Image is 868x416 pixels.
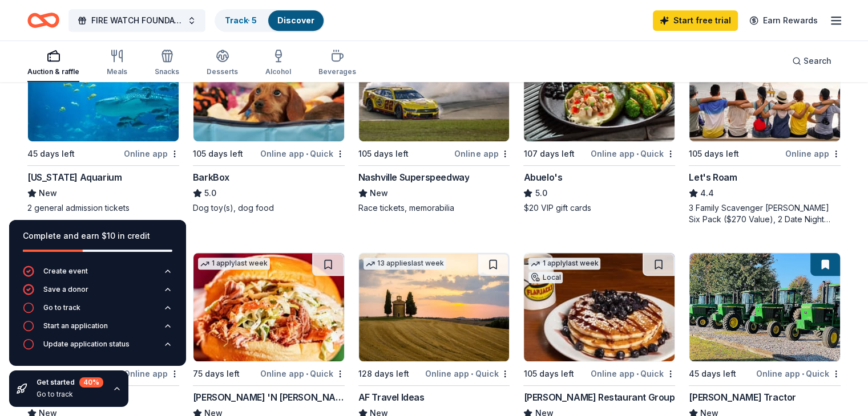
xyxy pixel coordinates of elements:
[358,170,470,184] div: Nashville Superspeedway
[27,147,75,161] div: 45 days left
[39,186,57,200] span: New
[358,202,510,214] div: Race tickets, memorabilia
[107,67,127,76] div: Meals
[37,377,103,388] div: Get started
[23,320,172,338] button: Start an application
[785,146,841,161] div: Online app
[425,366,510,381] div: Online app Quick
[43,303,80,312] div: Go to track
[23,338,172,357] button: Update application status
[523,170,562,184] div: Abuelo's
[535,186,547,200] span: 5.0
[358,390,425,404] div: AF Travel Ideas
[23,284,172,302] button: Save a donor
[528,258,600,270] div: 1 apply last week
[359,33,510,141] img: Image for Nashville Superspeedway
[454,146,510,161] div: Online app
[689,202,841,225] div: 3 Family Scavenger [PERSON_NAME] Six Pack ($270 Value), 2 Date Night Scavenger [PERSON_NAME] Two ...
[28,33,179,141] img: Image for Georgia Aquarium
[198,258,270,270] div: 1 apply last week
[260,366,345,381] div: Online app Quick
[23,302,172,320] button: Go to track
[215,9,325,32] button: Track· 5Discover
[591,366,675,381] div: Online app Quick
[364,258,446,270] div: 13 applies last week
[358,32,510,214] a: Image for Nashville SuperspeedwayLocal105 days leftOnline appNashville SuperspeedwayNewRace ticke...
[91,14,183,27] span: FIRE WATCH FOUNDATION PRESENTS BLACK AND GOLD CASINO NIGHT SPONSORHIP PACKAGES Proceeds benefitting
[689,32,841,225] a: Image for Let's Roam3 applieslast week105 days leftOnline appLet's Roam4.43 Family Scavenger [PER...
[260,146,345,161] div: Online app Quick
[204,186,216,200] span: 5.0
[37,390,103,399] div: Go to track
[523,147,574,161] div: 107 days left
[27,32,179,214] a: Image for Georgia Aquarium45 days leftOnline app[US_STATE] AquariumNew2 general admission tickets
[318,67,356,76] div: Beverages
[193,367,240,381] div: 75 days left
[523,32,675,214] a: Image for Abuelo's Top rated2 applieslast week107 days leftOnline app•QuickAbuelo's5.0$20 VIP gif...
[524,33,675,141] img: Image for Abuelo's
[193,147,243,161] div: 105 days left
[689,33,840,141] img: Image for Let's Roam
[700,186,714,200] span: 4.4
[370,186,388,200] span: New
[359,253,510,361] img: Image for AF Travel Ideas
[193,170,229,184] div: BarkBox
[27,44,79,82] button: Auction & raffle
[802,369,804,378] span: •
[591,146,675,161] div: Online app Quick
[43,340,130,349] div: Update application status
[155,67,179,76] div: Snacks
[523,390,675,404] div: [PERSON_NAME] Restaurant Group
[318,44,356,82] button: Beverages
[689,390,796,404] div: [PERSON_NAME] Tractor
[265,44,291,82] button: Alcohol
[225,15,257,25] a: Track· 5
[358,367,409,381] div: 128 days left
[742,10,825,31] a: Earn Rewards
[523,202,675,214] div: $20 VIP gift cards
[68,9,205,32] button: FIRE WATCH FOUNDATION PRESENTS BLACK AND GOLD CASINO NIGHT SPONSORHIP PACKAGES Proceeds benefitting
[107,44,127,82] button: Meals
[689,147,739,161] div: 105 days left
[528,272,563,283] div: Local
[155,44,179,82] button: Snacks
[358,147,409,161] div: 105 days left
[43,285,88,294] div: Save a donor
[277,15,314,25] a: Discover
[636,369,639,378] span: •
[79,377,103,388] div: 40 %
[23,266,172,284] button: Create event
[653,10,738,31] a: Start free trial
[804,54,831,68] span: Search
[306,149,308,158] span: •
[783,50,841,72] button: Search
[43,267,88,276] div: Create event
[193,202,345,214] div: Dog toy(s), dog food
[636,149,639,158] span: •
[193,390,345,404] div: [PERSON_NAME] 'N [PERSON_NAME]'s BBQ Restaurant
[471,369,473,378] span: •
[27,67,79,76] div: Auction & raffle
[756,366,841,381] div: Online app Quick
[207,67,238,76] div: Desserts
[689,170,737,184] div: Let's Roam
[524,253,675,361] img: Image for Collier Restaurant Group
[306,369,308,378] span: •
[27,170,122,184] div: [US_STATE] Aquarium
[193,33,344,141] img: Image for BarkBox
[689,253,840,361] img: Image for Meade Tractor
[193,253,344,361] img: Image for Jim 'N Nick's BBQ Restaurant
[523,367,574,381] div: 105 days left
[193,32,345,214] a: Image for BarkBoxTop rated9 applieslast week105 days leftOnline app•QuickBarkBox5.0Dog toy(s), do...
[124,146,179,161] div: Online app
[689,367,736,381] div: 45 days left
[43,321,108,331] div: Start an application
[27,202,179,214] div: 2 general admission tickets
[23,229,172,243] div: Complete and earn $10 in credit
[265,67,291,76] div: Alcohol
[27,7,59,34] a: Home
[207,44,238,82] button: Desserts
